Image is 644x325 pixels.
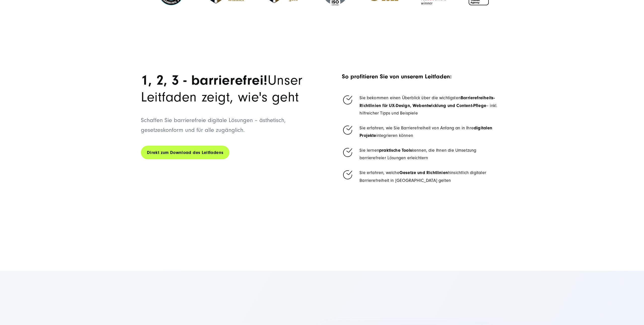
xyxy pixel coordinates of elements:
strong: So profitieren Sie von unserem Leitfaden: [342,73,452,80]
strong: 1, 2, 3 - barrierefrei! [141,72,268,88]
li: Sie erfahren, wie Sie Barrierefreiheit von Anfang an in Ihre integrieren können [342,124,503,140]
li: Sie lernen kennen, die Ihnen die Umsetzung barrierefreier Lösungen erleichtern [342,147,503,162]
p: Schaffen Sie barrierefreie digitale Lösungen – ästhetisch, gesetzeskonform und für alle zugänglich. [141,116,318,135]
a: Direkt zum Download des Leitfadens [141,145,229,160]
li: Sie erfahren, welche hinsichtlich digitaler Barrierefreiheit in [GEOGRAPHIC_DATA] gelten [342,169,503,184]
strong: praktische Tools [379,148,412,153]
strong: Barrierefreiheits-Richtlinien für UX-Design, Webentwicklung und Content-Pflege [359,95,495,108]
li: Sie bekommen einen Überblick über die wichtigsten – inkl. hilfreicher Tipps und Beispiele [342,94,503,117]
strong: Gesetze und Richtlinien [399,170,448,175]
h2: Unser Leitfaden zeigt, wie's geht [141,72,318,105]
